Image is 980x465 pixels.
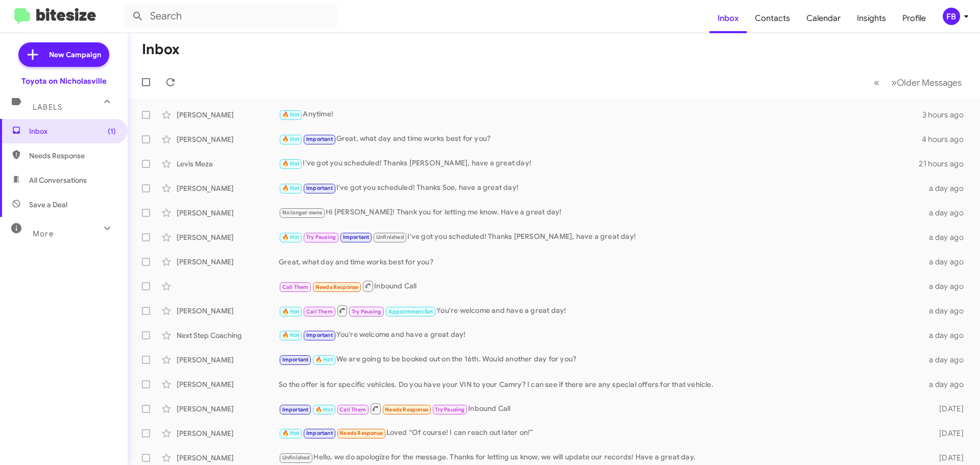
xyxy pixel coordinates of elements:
div: Inbound Call [279,280,923,292]
span: Try Pausing [435,406,464,413]
div: We are going to be booked out on the 16th. Would another day for you? [279,354,923,365]
span: Call Them [339,406,366,413]
span: Important [306,185,333,191]
div: So the offer is for specific vehicles. Do you have your VIN to your Camry? I can see if there are... [279,379,923,389]
span: Appointment Set [388,308,433,315]
span: Important [282,356,309,363]
a: Inbox [709,4,747,33]
a: Profile [894,4,934,33]
div: Anytime! [279,109,922,120]
div: 4 hours ago [922,134,972,144]
div: [DATE] [923,404,972,414]
span: 🔥 Hot [282,111,300,118]
span: 🔥 Hot [282,332,300,338]
span: More [33,229,54,238]
div: Loved “Of course! I can reach out later on!” [279,427,923,439]
div: [PERSON_NAME] [177,110,279,120]
span: Important [282,406,309,413]
span: Needs Response [385,406,428,413]
span: Try Pausing [306,234,336,240]
span: 🔥 Hot [282,308,300,315]
div: [DATE] [923,453,972,463]
div: [PERSON_NAME] [177,232,279,242]
div: [PERSON_NAME] [177,208,279,218]
div: Next Step Coaching [177,330,279,340]
span: Unfinished [376,234,404,240]
div: FB [943,8,960,25]
div: a day ago [923,232,972,242]
span: 🔥 Hot [282,430,300,436]
a: Contacts [747,4,798,33]
span: Inbox [29,126,116,136]
span: All Conversations [29,175,87,185]
span: « [874,76,879,89]
div: Great, what day and time works best for you? [279,257,923,267]
h1: Inbox [142,41,180,58]
div: [PERSON_NAME] [177,428,279,438]
input: Search [124,4,338,29]
div: Inbound Call [279,402,923,415]
span: Important [306,430,333,436]
div: I've got you scheduled! Thanks [PERSON_NAME], have a great day! [279,231,923,243]
button: Next [885,72,968,93]
div: You're welcome and have a great day! [279,329,923,341]
span: (1) [108,126,116,136]
div: Levis Meza [177,159,279,169]
span: Call Them [282,284,309,290]
div: a day ago [923,281,972,291]
span: Call Them [306,308,333,315]
span: 🔥 Hot [282,136,300,142]
span: Save a Deal [29,200,67,210]
div: a day ago [923,208,972,218]
div: Toyota on Nicholasville [21,76,107,86]
span: Try Pausing [352,308,381,315]
span: 🔥 Hot [282,185,300,191]
span: Needs Response [339,430,383,436]
div: [PERSON_NAME] [177,306,279,316]
div: 3 hours ago [922,110,972,120]
div: a day ago [923,355,972,365]
span: Labels [33,103,62,112]
div: Hello, we do apologize for the message. Thanks for letting us know, we will update our records! H... [279,452,923,463]
div: [PERSON_NAME] [177,257,279,267]
div: a day ago [923,183,972,193]
div: a day ago [923,306,972,316]
div: [PERSON_NAME] [177,355,279,365]
span: Older Messages [897,77,962,88]
span: 🔥 Hot [315,406,333,413]
span: Needs Response [315,284,359,290]
a: New Campaign [18,42,109,67]
span: 🔥 Hot [282,160,300,167]
div: a day ago [923,257,972,267]
a: Insights [849,4,894,33]
span: Important [306,136,333,142]
span: 🔥 Hot [315,356,333,363]
div: [PERSON_NAME] [177,134,279,144]
button: Previous [868,72,886,93]
div: a day ago [923,330,972,340]
div: [DATE] [923,428,972,438]
div: Great, what day and time works best for you? [279,133,922,145]
span: Important [343,234,370,240]
nav: Page navigation example [868,72,968,93]
div: 21 hours ago [919,159,972,169]
span: » [891,76,897,89]
span: Needs Response [29,151,116,161]
div: [PERSON_NAME] [177,453,279,463]
span: Important [306,332,333,338]
span: No longer owns [282,209,323,216]
span: 🔥 Hot [282,234,300,240]
div: You're welcome and have a great day! [279,304,923,317]
div: I've got you scheduled! Thanks Soe, have a great day! [279,182,923,194]
div: Hi [PERSON_NAME]! Thank you for letting me know. Have a great day! [279,207,923,218]
div: [PERSON_NAME] [177,404,279,414]
button: FB [934,8,969,25]
div: a day ago [923,379,972,389]
a: Calendar [798,4,849,33]
span: Unfinished [282,454,310,461]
